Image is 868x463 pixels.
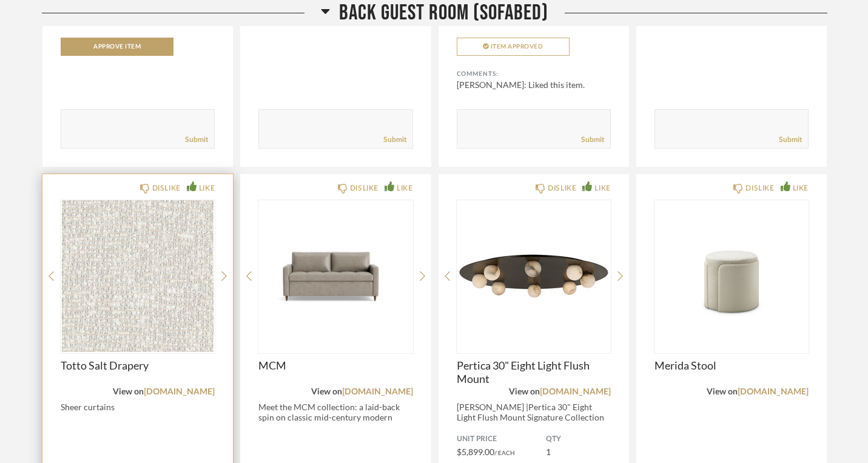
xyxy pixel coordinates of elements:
[350,182,378,194] div: DISLIKE
[383,135,406,145] a: Submit
[654,200,809,352] img: undefined
[457,200,611,352] img: undefined
[738,388,809,396] a: [DOMAIN_NAME]
[113,388,144,396] span: View on
[594,182,610,194] div: LIKE
[581,135,604,145] a: Submit
[152,182,181,194] div: DISLIKE
[61,38,173,56] button: Approve Item
[93,44,141,50] span: Approve Item
[185,135,208,145] a: Submit
[61,402,215,412] div: Sheer curtains
[258,402,412,433] div: Meet the MCM collection: a laid-back spin on classic mid-century modern design. Iconi...
[457,434,546,444] span: Unit Price
[457,79,611,91] div: [PERSON_NAME]: Liked this item.
[457,38,570,56] button: Item Approved
[311,388,342,396] span: View on
[457,402,611,422] div: [PERSON_NAME] |Pertica 30" Eight Light Flush Mount Signature Collection
[61,359,215,372] span: Totto Salt Drapery
[199,182,215,194] div: LIKE
[654,359,809,372] span: Merida Stool
[144,388,215,396] a: [DOMAIN_NAME]
[397,182,412,194] div: LIKE
[707,388,738,396] span: View on
[494,449,515,456] span: / Each
[745,182,774,194] div: DISLIKE
[546,434,611,444] span: QTY
[61,200,215,352] img: undefined
[540,388,611,396] a: [DOMAIN_NAME]
[779,135,802,145] a: Submit
[457,359,611,385] span: Pertica 30" Eight Light Flush Mount
[258,359,412,372] span: MCM
[548,182,576,194] div: DISLIKE
[258,200,412,352] img: undefined
[342,388,413,396] a: [DOMAIN_NAME]
[546,447,551,457] span: 1
[457,447,494,457] span: $5,899.00
[793,182,809,194] div: LIKE
[491,44,543,50] span: Item Approved
[457,68,611,80] div: Comments:
[509,388,540,396] span: View on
